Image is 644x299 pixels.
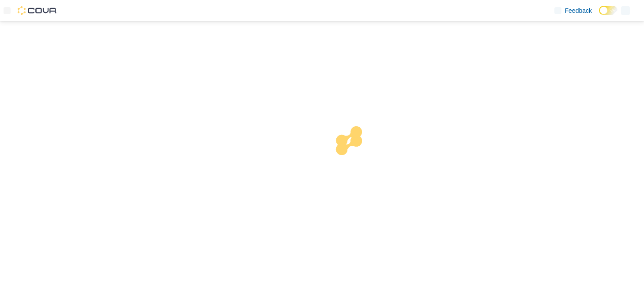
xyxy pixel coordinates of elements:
a: Feedback [551,2,595,19]
img: cova-loader [322,120,388,186]
span: Feedback [565,6,592,15]
img: Cova [18,6,57,15]
span: Dark Mode [599,15,599,15]
input: Dark Mode [599,6,618,15]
